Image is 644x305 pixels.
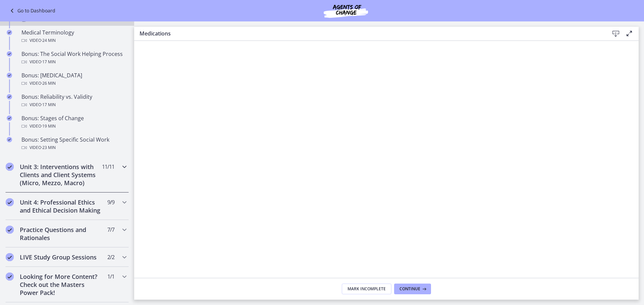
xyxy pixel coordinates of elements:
i: Completed [6,226,14,234]
i: Completed [6,163,14,171]
i: Completed [7,30,12,35]
span: Continue [399,286,420,292]
a: Go to Dashboard [8,7,55,15]
span: 9 / 9 [107,198,114,206]
h2: Practice Questions and Rationales [20,226,102,242]
h2: LIVE Study Group Sessions [20,253,102,261]
h2: Unit 3: Interventions with Clients and Client Systems (Micro, Mezzo, Macro) [20,163,102,187]
i: Completed [6,253,14,261]
div: Video [21,79,126,87]
h2: Looking for More Content? Check out the Masters Power Pack! [20,273,102,297]
i: Completed [7,94,12,99]
h3: Medications [140,29,598,37]
div: Video [21,58,126,66]
i: Completed [7,116,12,121]
i: Completed [6,198,14,206]
div: Video [21,144,126,152]
span: 7 / 7 [107,226,114,234]
span: 1 / 1 [107,273,114,281]
div: Bonus: Stages of Change [21,114,126,130]
span: · 17 min [41,58,56,66]
div: Video [21,101,126,109]
button: Mark Incomplete [342,284,391,294]
div: Medical Terminology [21,28,126,45]
span: · 24 min [41,36,56,45]
span: Mark Incomplete [347,286,386,292]
div: Bonus: Reliability vs. Validity [21,93,126,109]
div: Bonus: The Social Work Helping Process [21,50,126,66]
span: 11 / 11 [102,163,114,171]
i: Completed [6,273,14,281]
button: Continue [394,284,431,294]
span: · 17 min [41,101,56,109]
span: · 23 min [41,144,56,152]
img: Agents of Change [306,3,386,19]
div: Video [21,36,126,45]
div: Bonus: [MEDICAL_DATA] [21,71,126,87]
i: Completed [7,73,12,78]
span: · 19 min [41,122,56,130]
span: 2 / 2 [107,253,114,261]
h2: Unit 4: Professional Ethics and Ethical Decision Making [20,198,102,214]
div: Video [21,122,126,130]
i: Completed [7,137,12,142]
i: Completed [7,51,12,57]
span: · 26 min [41,79,56,87]
div: Bonus: Setting Specific Social Work [21,136,126,152]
